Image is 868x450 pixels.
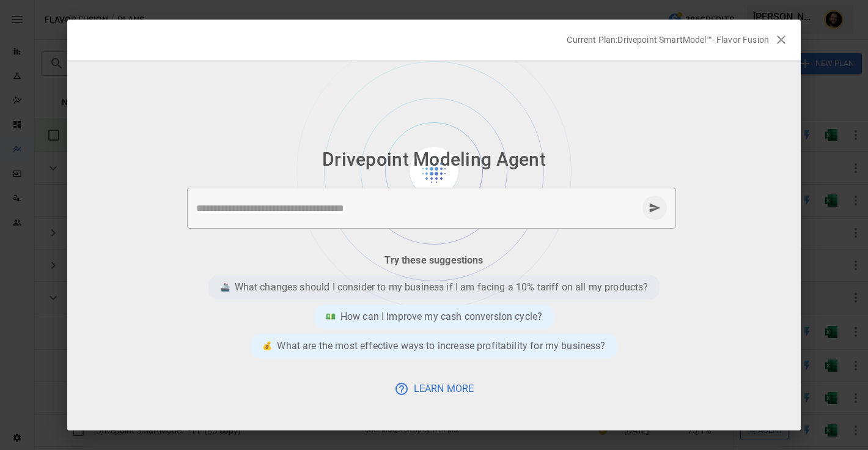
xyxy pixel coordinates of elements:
p: What changes should I consider to my business if I am facing a 10% tariff on all my products? [235,280,649,295]
button: Learn More [386,378,483,399]
div: 🚢 [220,280,230,295]
div: 💰 [262,339,272,353]
p: Try these suggestions [384,253,483,268]
div: 🚢What changes should I consider to my business if I am facing a 10% tariff on all my products? [208,275,660,300]
p: Learn More [414,382,474,396]
p: What are the most effective ways to increase profitability for my business? [277,339,605,353]
img: Background [296,61,572,309]
p: Drivepoint Modeling Agent [322,146,546,173]
p: How can I improve my cash conversion cycle? [340,309,542,324]
div: 💵How can I improve my cash conversion cycle? [314,304,554,329]
div: 💵 [326,309,336,324]
p: Current Plan: Drivepoint SmartModel™- Flavor Fusion [567,34,769,46]
div: 💰What are the most effective ways to increase profitability for my business? [251,334,617,358]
